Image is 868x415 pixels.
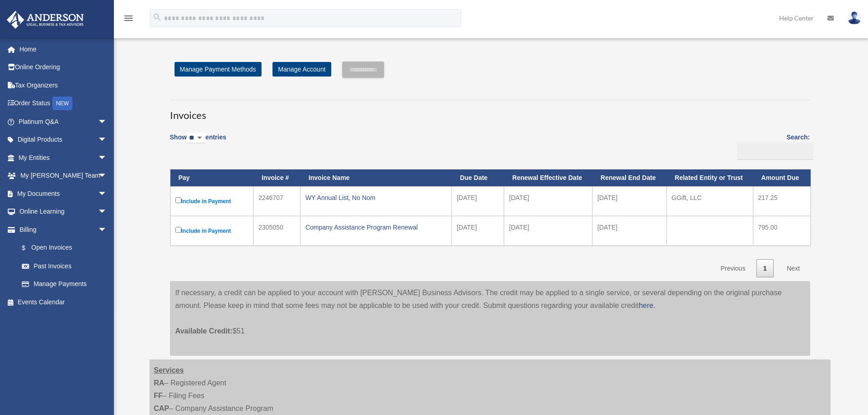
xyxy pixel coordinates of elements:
[154,379,164,387] strong: RA
[170,281,810,356] div: If necessary, a credit can be applied to your account with [PERSON_NAME] Business Advisors. The c...
[305,191,447,204] div: WY Annual List, No Nom
[6,149,121,167] a: My Entitiesarrow_drop_down
[667,169,753,186] th: Related Entity or Trust: activate to sort column ascending
[504,186,592,216] td: [DATE]
[6,40,121,58] a: Home
[6,113,121,131] a: Platinum Q&Aarrow_drop_down
[6,94,121,113] a: Order StatusNEW
[98,149,116,167] span: arrow_drop_down
[452,186,504,216] td: [DATE]
[175,197,181,203] input: Include in Payment
[6,58,121,77] a: Online Ordering
[504,169,592,186] th: Renewal Effective Date: activate to sort column ascending
[98,167,116,185] span: arrow_drop_down
[6,76,121,94] a: Tax Organizers
[154,366,184,374] strong: Services
[667,186,753,216] td: GGift, LLC
[253,169,300,186] th: Invoice #: activate to sort column ascending
[27,242,31,254] span: $
[170,100,810,123] h3: Invoices
[714,259,752,278] a: Previous
[13,257,116,275] a: Past Invoices
[13,275,116,293] a: Manage Payments
[175,227,181,233] input: Include in Payment
[734,132,810,160] label: Search:
[154,392,163,400] strong: FF
[6,131,121,149] a: Digital Productsarrow_drop_down
[175,62,262,77] a: Manage Payment Methods
[98,203,116,221] span: arrow_drop_down
[756,259,774,278] a: 1
[98,184,116,203] span: arrow_drop_down
[253,216,300,246] td: 2305050
[737,143,813,160] input: Search:
[780,259,807,278] a: Next
[6,184,121,203] a: My Documentsarrow_drop_down
[753,186,811,216] td: 217.25
[123,13,134,24] i: menu
[98,131,116,149] span: arrow_drop_down
[452,169,504,186] th: Due Date: activate to sort column ascending
[170,132,226,153] label: Show entries
[123,16,134,24] a: menu
[753,169,811,186] th: Amount Due: activate to sort column ascending
[253,186,300,216] td: 2246707
[272,62,331,77] a: Manage Account
[175,195,249,207] label: Include in Payment
[4,11,87,29] img: Anderson Advisors Platinum Portal
[6,293,121,311] a: Events Calendar
[52,97,72,110] div: NEW
[152,12,162,22] i: search
[592,216,667,246] td: [DATE]
[6,167,121,185] a: My [PERSON_NAME] Teamarrow_drop_down
[98,113,116,131] span: arrow_drop_down
[504,216,592,246] td: [DATE]
[98,220,116,239] span: arrow_drop_down
[592,186,667,216] td: [DATE]
[13,239,112,257] a: $Open Invoices
[154,405,169,412] strong: CAP
[6,220,116,239] a: Billingarrow_drop_down
[305,221,447,234] div: Company Assistance Program Renewal
[300,169,452,186] th: Invoice Name: activate to sort column ascending
[592,169,667,186] th: Renewal End Date: activate to sort column ascending
[847,11,861,25] img: User Pic
[187,133,205,143] select: Showentries
[175,327,233,335] span: Available Credit:
[452,216,504,246] td: [DATE]
[753,216,811,246] td: 795.00
[639,302,655,309] a: here.
[175,312,805,338] p: $51
[175,225,249,236] label: Include in Payment
[170,169,254,186] th: Pay: activate to sort column descending
[6,203,121,221] a: Online Learningarrow_drop_down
